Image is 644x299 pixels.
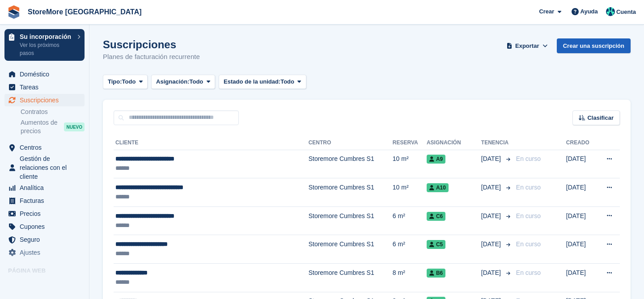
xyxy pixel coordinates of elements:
span: Exportar [515,42,539,51]
td: 6 m² [393,206,427,235]
td: 8 m² [393,264,427,292]
a: Su incorporación Ver los próximos pasos [4,29,85,61]
span: Aumentos de precios [21,118,64,135]
button: Exportar [505,38,550,53]
span: En curso [516,155,541,162]
th: Asignación [427,136,481,150]
span: [DATE] [481,240,503,249]
a: Vista previa de la tienda [74,278,85,289]
span: Tareas [20,81,73,93]
h1: Suscripciones [103,38,200,51]
span: Centros [20,141,73,154]
span: Todo [190,77,203,86]
span: Todo [122,77,136,86]
th: Cliente [114,136,309,150]
span: [DATE] [481,154,503,164]
a: Aumentos de precios NUEVO [21,118,85,136]
a: Contratos [21,108,85,116]
span: Cuenta [616,8,636,17]
th: Creado [566,136,596,150]
span: Analítica [20,181,73,194]
span: Ayuda [580,7,598,16]
a: menu [4,81,85,93]
button: Tipo: Todo [103,75,148,89]
span: Precios [20,207,73,220]
span: C5 [427,240,445,249]
span: Todo [280,77,294,86]
span: En curso [516,212,541,219]
td: Storemore Cumbres S1 [309,264,393,292]
span: Tienda en línea [20,278,73,290]
span: [DATE] [481,211,503,221]
span: Seguro [20,233,73,246]
td: [DATE] [566,206,596,235]
td: 6 m² [393,235,427,264]
p: Su incorporación [20,34,73,40]
span: Ajustes [20,246,73,259]
a: menu [4,154,85,181]
span: En curso [516,269,541,276]
span: B6 [427,269,445,278]
a: menu [4,233,85,246]
a: menu [4,194,85,207]
span: C6 [427,212,445,221]
td: [DATE] [566,178,596,207]
span: En curso [516,184,541,191]
td: Storemore Cumbres S1 [309,178,393,207]
a: menu [4,94,85,106]
button: Estado de la unidad: Todo [219,75,306,89]
span: A10 [427,183,449,192]
span: [DATE] [481,183,503,192]
span: Crear [539,7,554,16]
td: [DATE] [566,264,596,292]
td: [DATE] [566,235,596,264]
td: 10 m² [393,150,427,178]
a: menu [4,181,85,194]
button: Asignación: Todo [151,75,215,89]
a: menu [4,246,85,259]
th: Reserva [393,136,427,150]
td: Storemore Cumbres S1 [309,150,393,178]
th: Tenencia [481,136,513,150]
td: [DATE] [566,150,596,178]
span: Tipo: [108,77,122,86]
div: NUEVO [64,122,85,131]
a: menu [4,207,85,220]
span: A9 [427,155,445,164]
img: Maria Vela Padilla [606,7,615,16]
a: menú [4,278,85,290]
span: Cupones [20,220,73,233]
a: menu [4,220,85,233]
td: Storemore Cumbres S1 [309,235,393,264]
span: Asignación: [156,77,189,86]
td: Storemore Cumbres S1 [309,206,393,235]
a: menu [4,68,85,80]
span: En curso [516,240,541,248]
span: Gestión de relaciones con el cliente [20,154,73,181]
span: Página web [8,266,89,275]
th: Centro [309,136,393,150]
span: Facturas [20,194,73,207]
span: Estado de la unidad: [224,77,280,86]
a: menu [4,141,85,154]
img: stora-icon-8386f47178a22dfd0bd8f6a31ec36ba5ce8667c1dd55bd0f319d3a0aa187defe.svg [7,5,21,19]
p: Ver los próximos pasos [20,41,73,57]
span: Doméstico [20,68,73,80]
a: StoreMore [GEOGRAPHIC_DATA] [24,4,145,19]
td: 10 m² [393,178,427,207]
p: Planes de facturación recurrente [103,52,200,62]
span: Suscripciones [20,94,73,106]
span: Clasificar [587,114,614,122]
a: Crear una suscripción [557,38,631,53]
span: [DATE] [481,268,503,278]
